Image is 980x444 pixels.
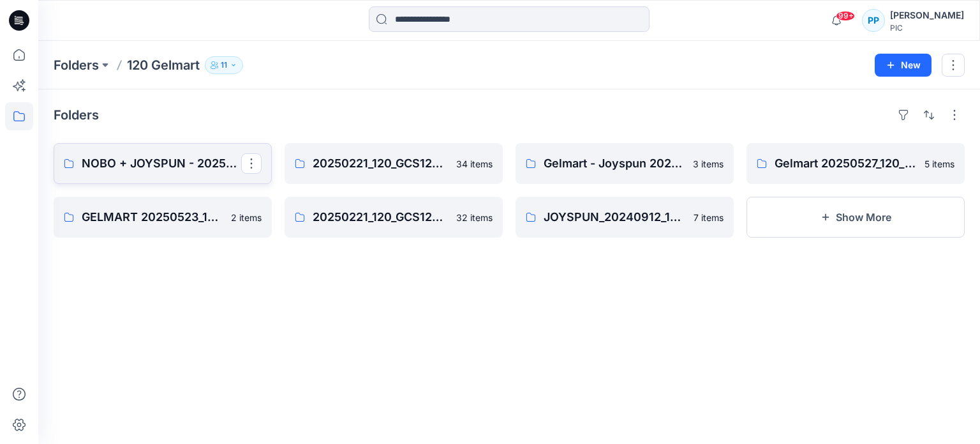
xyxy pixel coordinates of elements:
[82,208,223,226] p: GELMART 20250523_120_GC
[875,54,932,77] button: New
[516,197,734,238] a: JOYSPUN_20240912_120_RC7 items
[924,157,954,171] p: 5 items
[544,155,685,172] p: Gelmart - Joyspun 20250725_120_RC
[693,157,724,171] p: 3 items
[231,211,262,224] p: 2 items
[456,211,493,224] p: 32 items
[746,197,965,238] button: Show More
[54,56,99,74] a: Folders
[836,11,855,21] span: 99+
[54,197,272,238] a: GELMART 20250523_120_GC2 items
[54,143,272,184] a: NOBO + JOYSPUN - 20250912_120_GC
[694,211,724,224] p: 7 items
[205,56,243,74] button: 11
[862,9,885,32] div: PP
[82,155,241,172] p: NOBO + JOYSPUN - 20250912_120_GC
[746,143,965,184] a: Gelmart 20250527_120_RC5 items
[313,155,449,172] p: 20250221_120_GCS126 Gelmart Nobo
[127,56,200,74] p: 120 Gelmart
[285,143,503,184] a: 20250221_120_GCS126 Gelmart Nobo34 items
[890,8,964,23] div: [PERSON_NAME]
[221,58,227,72] p: 11
[313,208,449,226] p: 20250221_120_GCS126 Gelmart Joyspun
[890,23,964,33] div: PIC
[54,107,99,123] h4: Folders
[516,143,734,184] a: Gelmart - Joyspun 20250725_120_RC3 items
[544,208,686,226] p: JOYSPUN_20240912_120_RC
[285,197,503,238] a: 20250221_120_GCS126 Gelmart Joyspun32 items
[456,157,493,171] p: 34 items
[775,155,917,172] p: Gelmart 20250527_120_RC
